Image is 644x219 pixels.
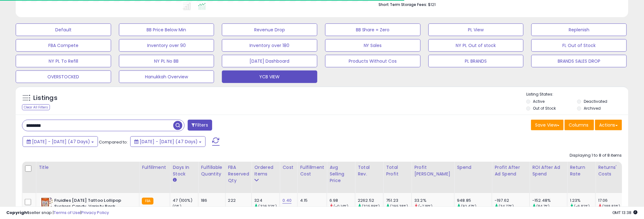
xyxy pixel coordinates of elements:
button: Hanukkah Overview [119,70,214,83]
span: Columns [569,122,588,128]
div: Fulfillment [142,164,167,171]
button: PL View [428,23,524,36]
div: Ordered Items [254,164,277,177]
span: [DATE] - [DATE] (47 Days) [32,138,90,145]
div: Fulfillable Quantity [201,164,223,177]
div: -197.62 [495,198,529,203]
div: Avg Selling Price [330,164,352,184]
div: 4.15 [300,198,322,203]
div: 6.98 [330,198,355,203]
button: NY PL No BB [119,55,214,67]
div: Total Rev. [358,164,381,177]
div: Returns' Costs [598,164,621,177]
button: [DATE] Dashboard [222,55,317,67]
button: BRANDS SALES DROP [531,55,627,67]
img: 6118JWXe6IL._SL40_.jpg [40,198,53,210]
button: OVERSTOCKED [16,70,111,83]
button: Products Without Cos [325,55,421,67]
strong: Copyright [6,210,29,216]
button: Filters [188,120,212,131]
label: Out of Stock [533,106,556,111]
a: 0.40 [282,197,292,204]
button: [DATE] - [DATE] (47 Days) [23,136,98,147]
button: Default [16,23,111,36]
div: 1.23% [570,198,595,203]
div: ROI After Ad Spend [532,164,565,177]
div: 222 [228,198,247,203]
h5: Listings [33,94,57,102]
label: Deactivated [584,99,607,104]
div: Displaying 1 to 8 of 8 items [570,153,622,159]
span: 2025-09-16 13:38 GMT [612,210,638,216]
span: $121 [428,2,436,8]
div: 47 (100%) [173,198,198,203]
button: Actions [595,120,622,130]
button: NY PL To Refill [16,55,111,67]
div: FBA Reserved Qty [228,164,249,184]
label: Active [533,99,545,104]
button: Columns [565,120,594,130]
div: 17.06 [598,198,624,203]
button: FBA Compete [16,39,111,52]
div: Profit After Ad Spend [495,164,527,177]
button: Revenue Drop [222,23,317,36]
button: YCB VIEW [222,70,317,83]
div: 2262.52 [358,198,383,203]
button: Inventory over 90 [119,39,214,52]
p: Listing States: [526,91,628,97]
span: [DATE] - [DATE] (47 Days) [140,138,198,145]
div: seller snap | | [6,210,109,216]
div: Total Profit [386,164,409,177]
label: Archived [584,106,601,111]
small: FBA [142,198,153,205]
button: [DATE] - [DATE] (47 Days) [130,136,206,147]
div: -152.48% [532,198,567,203]
div: 948.85 [457,198,492,203]
b: Short Term Storage Fees: [378,2,427,7]
div: Cost [282,164,295,171]
div: Title [39,164,137,171]
button: FL Out of Stock [531,39,627,52]
a: Privacy Policy [81,210,109,216]
button: BB Price Below Min [119,23,214,36]
button: NY PL Out of stock [428,39,524,52]
div: Clear All Filters [22,104,50,110]
div: 186 [201,198,220,203]
div: Return Rate [570,164,593,177]
div: Fulfillment Cost [300,164,324,177]
div: 33.2% [414,198,454,203]
div: Spend [457,164,489,171]
button: NY Sales [325,39,421,52]
button: PL BRANDS [428,55,524,67]
button: Save View [531,120,564,130]
div: 324 [254,198,280,203]
span: Compared to: [99,139,128,145]
button: Replenish [531,23,627,36]
div: 751.23 [386,198,411,203]
button: Inventory over 180 [222,39,317,52]
div: Days In Stock [173,164,196,177]
a: Terms of Use [54,210,80,216]
small: Days In Stock. [173,177,176,183]
button: BB Share = Zero [325,23,421,36]
div: Profit [PERSON_NAME] [414,164,452,177]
